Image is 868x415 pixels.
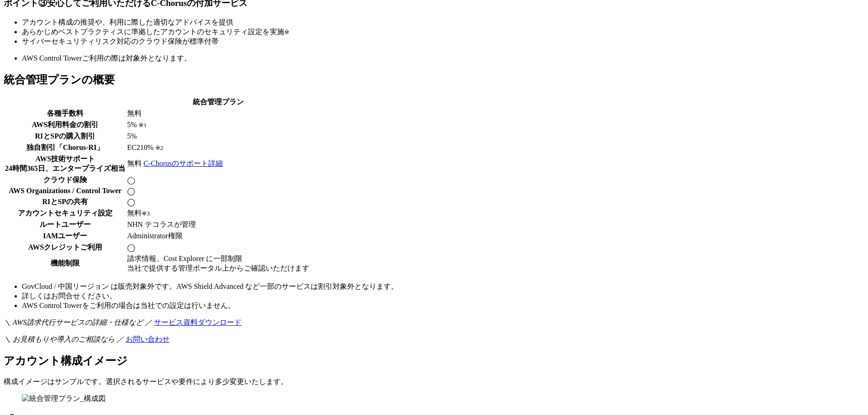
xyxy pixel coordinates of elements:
td: 無料 [127,108,310,119]
th: RIとSPの購入割引 [5,131,126,142]
span: ◯ [127,187,135,195]
span: 無料 [127,159,142,167]
li: AWS Control Towerをご利用の場合は当社での設定は行いません。 [22,301,864,311]
img: 統合管理プラン_構成図 [22,394,106,404]
td: 請求情報、Cost Explorer に一部制限 当社で提供する管理ポータル上からご確認いただけます [127,254,310,274]
th: 独自割引「Chorus-RI」 [5,143,126,153]
em: ＼ お見積もりや導入のご相談なら ／ [4,335,124,343]
td: 無料 [127,208,310,219]
small: ※2 [155,144,164,151]
span: 10% [140,143,153,151]
th: RIとSPの共有 [5,197,126,207]
th: 機能制限 [5,254,126,274]
span: 5% [127,132,137,140]
th: AWS Organizations / Control Tower [5,186,126,196]
th: AWS技術サポート [5,154,126,174]
p: 構成イメージはサンプルです。選択されるサービスや要件により多少変更いたします。 [4,377,864,387]
a: サービス資料ダウンロード [154,318,241,326]
li: サイバーセキュリティリスク対応のクラウド保険が標準付帯 [22,37,864,46]
a: お問い合わせ [126,335,169,343]
span: 5% [127,121,137,128]
h2: 統合管理プランの概要 [4,72,864,87]
th: AWSクレジットご利用 [5,242,126,253]
td: Administrator権限 [127,231,310,241]
li: あらかじめベストプラクティスに準拠したアカウントのセキュリティ設定を実施 [22,27,864,37]
td: ◯ [127,242,310,253]
li: GovCloud / 中国リージョン は販売対象外です。AWS Shield Advanced など一部のサービスは割引対象外となります。 [22,282,864,292]
li: アカウント構成の推奨や、利用に際した適切なアドバイスを提供 [22,18,864,27]
td: EC2 [127,143,310,153]
td: NHN テコラスが管理 [127,220,310,230]
li: AWS Control Towerご利用の際は対象外となります。 [22,54,864,63]
small: ※3 [142,210,150,217]
th: IAMユーザー [5,231,126,241]
th: 各種手数料 [5,108,126,119]
th: クラウド保険 [5,175,126,185]
small: ※1 [139,122,147,128]
th: ルートユーザー [5,220,126,230]
th: 統合管理プラン [127,97,310,108]
span: 24時間365日、エンタープライズ相当 [5,164,125,172]
small: ※ [284,29,289,36]
span: ◯ [127,176,135,184]
em: ＼ AWS請求代行サービスの詳細・仕様など ／ [4,318,152,326]
a: C-Chorusのサポート詳細 [144,159,223,167]
h2: アカウント構成イメージ [4,354,864,368]
th: AWS利用料金の割引 [5,120,126,130]
th: アカウントセキュリティ設定 [5,208,126,219]
span: ◯ [127,198,135,206]
li: 詳しくはお問合せください。 [22,292,864,301]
